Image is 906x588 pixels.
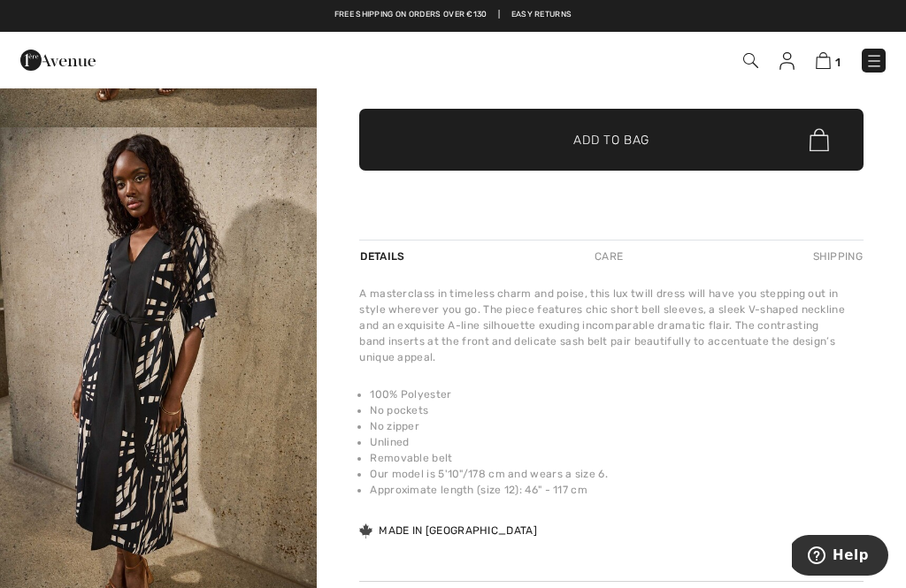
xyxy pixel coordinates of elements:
span: Add to Bag [573,131,649,149]
img: 1ère Avenue [20,42,96,78]
div: Made in [GEOGRAPHIC_DATA] [359,523,537,538]
li: No zipper [370,418,864,434]
div: A masterclass in timeless charm and poise, this lux twill dress will have you stepping out in sty... [359,286,864,365]
li: Approximate length (size 12): 46" - 117 cm [370,482,864,498]
div: Details [359,241,409,272]
a: Easy Returns [511,9,572,21]
img: Search [743,53,758,68]
a: Free shipping on orders over €130 [334,9,488,21]
div: Care [580,241,638,272]
li: Removable belt [370,450,864,466]
iframe: Opens a widget where you can find more information [792,535,888,579]
li: Our model is 5'10"/178 cm and wears a size 6. [370,466,864,482]
button: Add to Bag [359,109,864,171]
img: My Info [779,52,795,70]
li: No pockets [370,402,864,418]
li: Unlined [370,434,864,450]
span: | [498,9,500,21]
div: Shipping [809,241,864,272]
img: Bag.svg [810,128,829,151]
span: 1 [835,56,841,69]
a: 1 [816,50,841,71]
li: 100% Polyester [370,386,864,402]
a: 1ère Avenue [20,50,96,67]
img: Menu [865,52,883,70]
img: Shopping Bag [816,52,831,69]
